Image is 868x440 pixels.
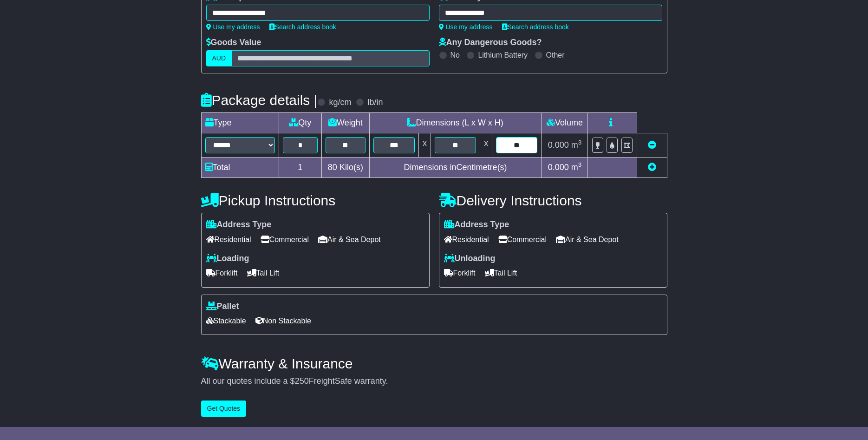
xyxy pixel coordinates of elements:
td: Volume [542,113,588,133]
span: Residential [206,232,251,247]
a: Remove this item [648,140,656,150]
label: Lithium Battery [478,51,528,59]
td: x [418,133,431,158]
h4: Delivery Instructions [439,193,667,208]
label: No [450,51,460,59]
span: Tail Lift [247,266,280,280]
span: Non Stackable [255,314,311,328]
label: Address Type [206,220,272,230]
span: Air & Sea Depot [556,232,619,247]
label: Address Type [444,220,509,230]
span: Commercial [261,232,309,247]
span: 250 [295,376,309,386]
span: 0.000 [548,140,569,150]
span: m [571,163,582,172]
h4: Pickup Instructions [201,193,430,208]
a: Use my address [206,23,260,31]
td: Type [201,113,279,133]
sup: 3 [578,139,582,146]
label: Loading [206,254,249,264]
label: kg/cm [329,98,351,108]
td: Dimensions (L x W x H) [369,113,542,133]
div: All our quotes include a $ FreightSafe warranty. [201,376,667,387]
sup: 3 [578,161,582,168]
span: m [571,140,582,150]
h4: Warranty & Insurance [201,356,667,371]
span: Forklift [444,266,476,280]
a: Use my address [439,23,493,31]
td: x [480,133,492,158]
span: Residential [444,232,489,247]
span: 0.000 [548,163,569,172]
td: Weight [322,113,370,133]
span: 80 [328,163,337,172]
td: 1 [279,158,322,178]
span: Forklift [206,266,238,280]
span: Air & Sea Depot [318,232,381,247]
label: Pallet [206,302,239,312]
label: Any Dangerous Goods? [439,38,542,48]
a: Search address book [502,23,569,31]
h4: Package details | [201,92,318,108]
span: Tail Lift [485,266,517,280]
span: Stackable [206,314,246,328]
label: lb/in [367,98,383,108]
label: AUD [206,50,232,66]
td: Qty [279,113,322,133]
label: Other [546,51,565,59]
label: Goods Value [206,38,261,48]
td: Kilo(s) [322,158,370,178]
label: Unloading [444,254,496,264]
span: Commercial [498,232,547,247]
a: Add new item [648,163,656,172]
td: Total [201,158,279,178]
a: Search address book [269,23,336,31]
td: Dimensions in Centimetre(s) [369,158,542,178]
button: Get Quotes [201,401,247,417]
